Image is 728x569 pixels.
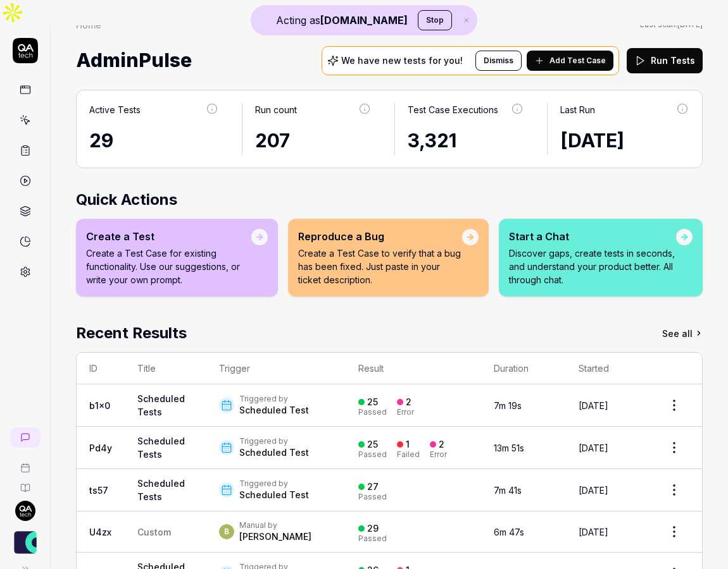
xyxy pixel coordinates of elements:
div: 25 [367,396,378,408]
div: Error [397,408,414,416]
a: Book a call with us [5,453,45,473]
div: Passed [358,535,387,542]
p: Create a Test Case for existing functionality. Use our suggestions, or write your own prompt. [86,247,251,286]
button: Run Tests [627,48,703,73]
div: Triggered by [239,394,309,404]
span: Custom [137,527,171,537]
div: Test Case Executions [408,103,498,116]
div: Triggered by [239,436,309,446]
a: U4zx [89,527,111,537]
div: Passed [358,493,387,501]
button: Dismiss [475,51,522,71]
div: Triggered by [239,479,309,489]
time: 13m 51s [494,443,524,453]
span: B [219,524,234,539]
div: 29 [89,126,219,155]
div: 1 [406,439,410,450]
div: Manual by [239,520,311,530]
div: 2 [406,396,411,408]
time: [DATE] [560,129,624,152]
div: Scheduled Test [239,489,309,501]
th: Started [566,353,646,384]
div: Active Tests [89,103,141,116]
div: Passed [358,451,387,458]
div: 3,321 [408,126,524,155]
th: Title [125,353,206,384]
a: ts57 [89,485,108,496]
p: Discover gaps, create tests in seconds, and understand your product better. All through chat. [509,247,676,286]
div: [PERSON_NAME] [239,530,311,543]
div: 2 [439,439,444,450]
div: Start a Chat [509,229,676,244]
h2: Quick Actions [76,188,703,211]
img: AdminPulse - 0475.384.429 Logo [14,531,37,554]
time: [DATE] [579,400,608,411]
img: 7ccf6c19-61ad-4a6c-8811-018b02a1b829.jpg [15,501,35,521]
span: Add Test Case [549,55,606,66]
a: New conversation [10,427,41,448]
div: 27 [367,481,379,493]
div: 25 [367,439,378,450]
div: Failed [397,451,420,458]
th: Trigger [206,353,346,384]
button: Add Test Case [527,51,613,71]
div: Reproduce a Bug [298,229,463,244]
a: Pd4y [89,443,112,453]
p: We have new tests for you! [341,56,463,65]
button: AdminPulse - 0475.384.429 Logo [5,521,45,556]
button: Stop [418,10,452,30]
div: Last Run [560,103,595,116]
span: AdminPulse [76,44,192,77]
div: Scheduled Test [239,404,309,417]
a: b1x0 [89,400,110,411]
time: 7m 19s [494,400,522,411]
time: 7m 41s [494,485,522,496]
p: Create a Test Case to verify that a bug has been fixed. Just paste in your ticket description. [298,247,463,286]
div: 207 [255,126,372,155]
div: Scheduled Test [239,446,309,459]
div: 29 [367,523,379,534]
th: Result [346,353,482,384]
div: Create a Test [86,229,251,244]
time: [DATE] [579,443,608,453]
a: See all [662,322,703,345]
th: Duration [481,353,566,384]
a: Scheduled Tests [137,436,185,460]
div: Run count [255,103,297,116]
time: [DATE] [579,527,608,537]
div: Error [430,451,447,458]
time: 6m 47s [494,527,524,537]
a: Scheduled Tests [137,478,185,502]
th: ID [77,353,125,384]
a: Documentation [5,473,45,493]
h2: Recent Results [76,322,187,345]
time: [DATE] [579,485,608,496]
div: Passed [358,408,387,416]
a: Scheduled Tests [137,393,185,417]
